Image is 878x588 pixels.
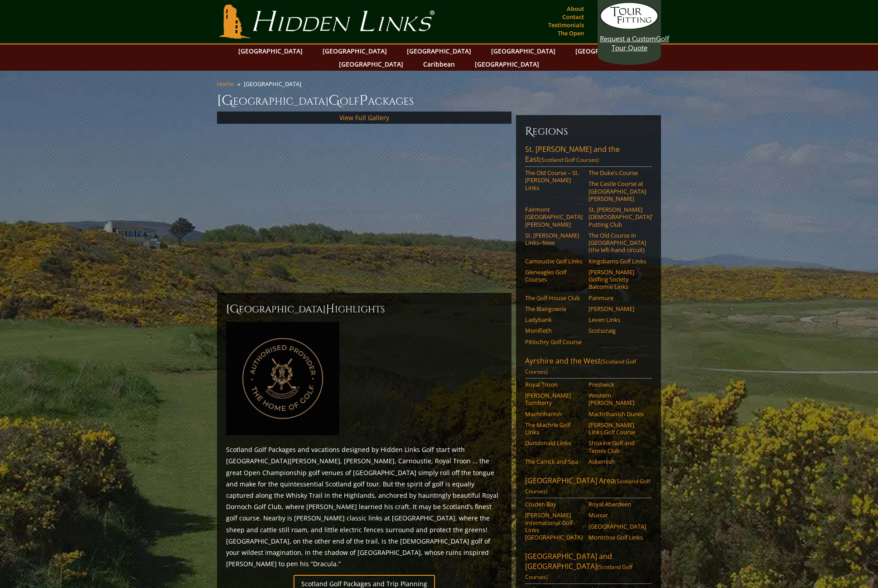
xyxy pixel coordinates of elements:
[525,421,583,436] a: The Machrie Golf Links
[419,58,459,71] a: Caribbean
[328,92,340,110] span: G
[589,458,646,465] a: Askernish
[589,268,646,291] a: [PERSON_NAME] Golfing Society Balcomie Links
[470,58,544,71] a: [GEOGRAPHIC_DATA]
[226,444,502,569] p: Scotland Golf Packages and vacations designed by Hidden Links Golf start with [GEOGRAPHIC_DATA][P...
[589,523,646,530] a: [GEOGRAPHIC_DATA]
[589,511,646,519] a: Murcar
[589,381,646,388] a: Prestwick
[571,44,644,58] a: [GEOGRAPHIC_DATA]
[525,268,583,283] a: Gleneagles Golf Courses
[525,294,583,301] a: The Golf House Club
[555,27,586,39] a: The Open
[318,44,391,58] a: [GEOGRAPHIC_DATA]
[525,144,652,167] a: St. [PERSON_NAME] and the East(Scotland Golf Courses)
[525,551,652,584] a: [GEOGRAPHIC_DATA] and [GEOGRAPHIC_DATA](Scotland Golf Courses)
[589,294,646,301] a: Panmure
[525,511,583,541] a: [PERSON_NAME] International Golf Links [GEOGRAPHIC_DATA]
[589,421,646,436] a: [PERSON_NAME] Links Golf Course
[525,381,583,388] a: Royal Troon
[525,338,583,345] a: Pitlochry Golf Course
[540,156,599,164] span: (Scotland Golf Courses)
[525,232,583,247] a: St. [PERSON_NAME] Links–New
[525,258,583,265] a: Carnoustie Golf Links
[244,80,305,88] li: [GEOGRAPHIC_DATA]
[589,232,646,254] a: The Old Course in [GEOGRAPHIC_DATA] (the left-hand circuit)
[589,501,646,508] a: Royal Aberdeen
[226,302,502,316] h2: [GEOGRAPHIC_DATA] ighlights
[525,124,652,139] h6: Regions
[589,534,646,541] a: Montrose Golf Links
[525,410,583,418] a: Machrihanish
[589,180,646,202] a: The Castle Course at [GEOGRAPHIC_DATA][PERSON_NAME]
[525,476,652,498] a: [GEOGRAPHIC_DATA] Area(Scotland Golf Courses)
[525,169,583,191] a: The Old Course – St. [PERSON_NAME] Links
[525,356,652,379] a: Ayrshire and the West(Scotland Golf Courses)
[326,302,335,316] span: H
[546,19,586,31] a: Testimonials
[600,2,659,52] a: Request a CustomGolf Tour Quote
[560,10,586,23] a: Contact
[589,439,646,454] a: Shiskine Golf and Tennis Club
[589,410,646,418] a: Machrihanish Dunes
[589,327,646,334] a: Scotscraig
[217,92,661,110] h1: [GEOGRAPHIC_DATA] olf ackages
[589,258,646,265] a: Kingsbarns Golf Links
[402,44,476,58] a: [GEOGRAPHIC_DATA]
[525,316,583,323] a: Ladybank
[334,58,408,71] a: [GEOGRAPHIC_DATA]
[589,305,646,312] a: [PERSON_NAME]
[525,206,583,228] a: Fairmont [GEOGRAPHIC_DATA][PERSON_NAME]
[525,439,583,447] a: Dundonald Links
[525,327,583,334] a: Monifieth
[589,206,646,228] a: St. [PERSON_NAME] [DEMOGRAPHIC_DATA]’ Putting Club
[525,305,583,312] a: The Blairgowrie
[217,80,234,88] a: Home
[589,316,646,323] a: Leven Links
[600,34,656,43] span: Request a Custom
[234,44,307,58] a: [GEOGRAPHIC_DATA]
[339,113,389,122] a: View Full Gallery
[487,44,560,58] a: [GEOGRAPHIC_DATA]
[525,501,583,508] a: Cruden Bay
[525,458,583,465] a: The Carrick and Spa
[589,169,646,176] a: The Duke’s Course
[564,2,586,15] a: About
[589,392,646,407] a: Western [PERSON_NAME]
[525,392,583,407] a: [PERSON_NAME] Turnberry
[525,358,636,375] span: (Scotland Golf Courses)
[359,92,368,110] span: P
